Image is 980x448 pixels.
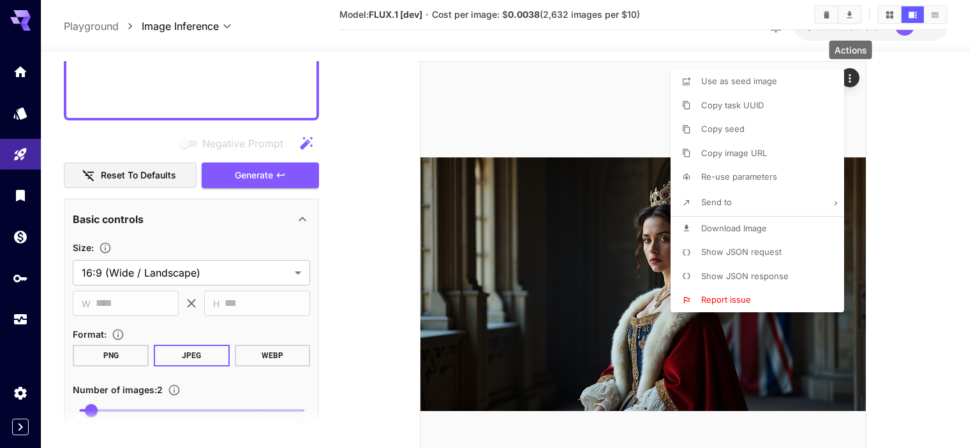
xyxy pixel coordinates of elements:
span: Report issue [701,294,751,305]
span: Show JSON response [701,271,789,281]
span: Download Image [701,223,767,233]
span: Copy task UUID [701,100,764,110]
span: Use as seed image [701,76,777,86]
span: Copy image URL [701,148,767,158]
span: Copy seed [701,124,745,134]
div: Actions [829,41,872,59]
span: Send to [701,197,732,207]
span: Show JSON request [701,247,782,257]
span: Re-use parameters [701,171,777,182]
